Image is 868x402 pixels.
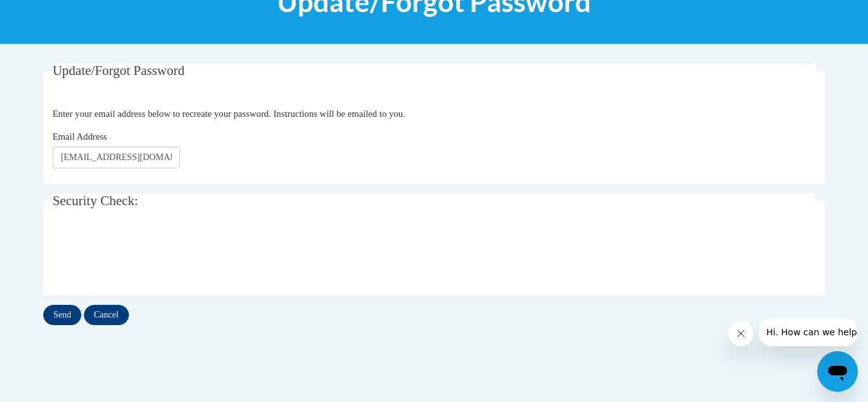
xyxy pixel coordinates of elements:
[8,9,103,19] span: Hi. How can we help?
[759,318,858,346] iframe: Message from company
[53,230,246,279] iframe: reCAPTCHA
[53,131,107,142] span: Email Address
[53,193,139,208] span: Security Check:
[53,147,180,168] input: Email
[728,321,754,346] iframe: Close message
[817,351,858,392] iframe: Button to launch messaging window
[43,305,81,325] input: Send
[53,109,405,119] span: Enter your email address below to recreate your password. Instructions will be emailed to you.
[53,63,185,78] span: Update/Forgot Password
[84,305,129,325] input: Cancel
